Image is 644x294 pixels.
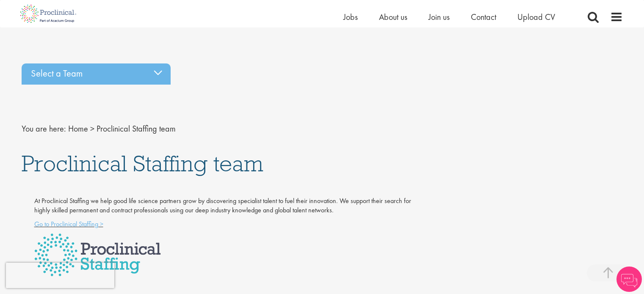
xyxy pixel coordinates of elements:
span: Proclinical Staffing team [97,123,176,134]
a: Jobs [343,11,358,22]
a: Go to Proclinical Staffing > [34,220,103,228]
span: Proclinical Staffing team [22,149,263,178]
img: Proclinical Staffing [34,234,161,276]
div: Select a Team [22,63,171,85]
span: > [90,123,94,134]
iframe: reCAPTCHA [6,263,114,288]
a: breadcrumb link [68,123,88,134]
a: About us [379,11,407,22]
a: Contact [471,11,496,22]
p: At Proclinical Staffing we help good life science partners grow by discovering specialist talent ... [34,196,414,216]
a: Upload CV [517,11,555,22]
span: You are here: [22,123,66,134]
img: Chatbot [616,267,642,292]
a: Join us [428,11,450,22]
